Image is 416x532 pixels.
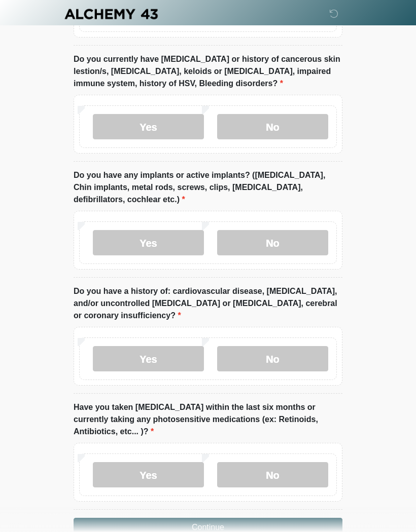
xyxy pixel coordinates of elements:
[93,230,204,255] label: Yes
[93,346,204,371] label: Yes
[217,462,328,487] label: No
[93,462,204,487] label: Yes
[74,285,342,322] label: Do you have a history of: cardiovascular disease, [MEDICAL_DATA], and/or uncontrolled [MEDICAL_DA...
[93,114,204,139] label: Yes
[217,114,328,139] label: No
[74,401,342,438] label: Have you taken [MEDICAL_DATA] within the last six months or currently taking any photosensitive m...
[63,8,159,20] img: Alchemy 43 Logo
[74,169,342,206] label: Do you have any implants or active implants? ([MEDICAL_DATA], Chin implants, metal rods, screws, ...
[74,53,342,90] label: Do you currently have [MEDICAL_DATA] or history of cancerous skin lestion/s, [MEDICAL_DATA], kelo...
[217,346,328,371] label: No
[217,230,328,255] label: No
